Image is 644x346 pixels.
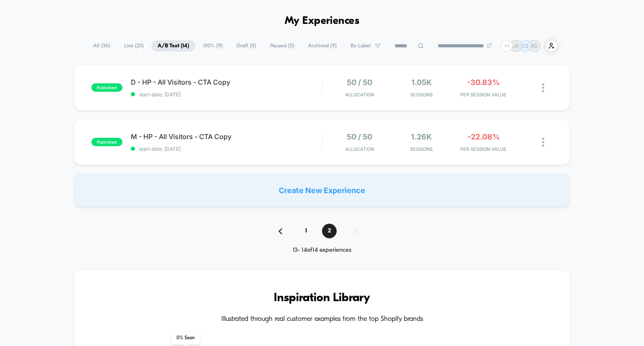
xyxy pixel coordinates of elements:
span: Archived ( 9 ) [302,40,343,52]
span: PER SESSION VALUE [454,92,512,98]
p: JK [513,43,519,49]
span: 2 [322,224,337,238]
img: close [542,138,544,147]
span: published [91,138,122,146]
div: + 1 [501,40,513,52]
span: All ( 36 ) [87,40,117,52]
span: Sessions [392,146,450,152]
span: By Label [351,43,371,49]
div: 13 - 14 of 14 experiences [270,247,374,254]
span: 1.26k [411,132,432,141]
span: published [91,83,122,92]
span: PER SESSION VALUE [454,146,512,152]
img: pagination back [278,228,282,234]
span: -22.08% [467,132,500,141]
span: Allocation [345,146,374,152]
span: Draft ( 8 ) [230,40,262,52]
span: M - HP - All Visitors - CTA Copy [131,132,322,141]
h1: My Experiences [285,15,360,27]
span: Paused ( 5 ) [264,40,301,52]
span: Allocation [345,92,374,98]
img: end [487,43,492,48]
h3: Inspiration Library [99,292,545,305]
span: Live ( 23 ) [118,40,150,52]
span: A/B Test ( 14 ) [151,40,195,52]
span: start date: [DATE] [131,91,322,98]
p: CG [521,43,529,49]
span: 1.05k [411,78,432,87]
span: Sessions [392,92,450,98]
h4: Illustrated through real customer examples from the top Shopify brands [99,315,545,323]
span: start date: [DATE] [131,146,322,152]
span: D - HP - All Visitors - CTA Copy [131,78,322,86]
span: 0 % Seen [171,332,200,344]
span: 1 [299,224,314,238]
p: AD [531,43,538,49]
span: 50 / 50 [347,78,372,87]
span: 100% ( 9 ) [197,40,229,52]
img: close [542,83,544,92]
span: 50 / 50 [347,132,372,141]
span: -30.83% [467,78,500,87]
div: Create New Experience [74,173,570,207]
